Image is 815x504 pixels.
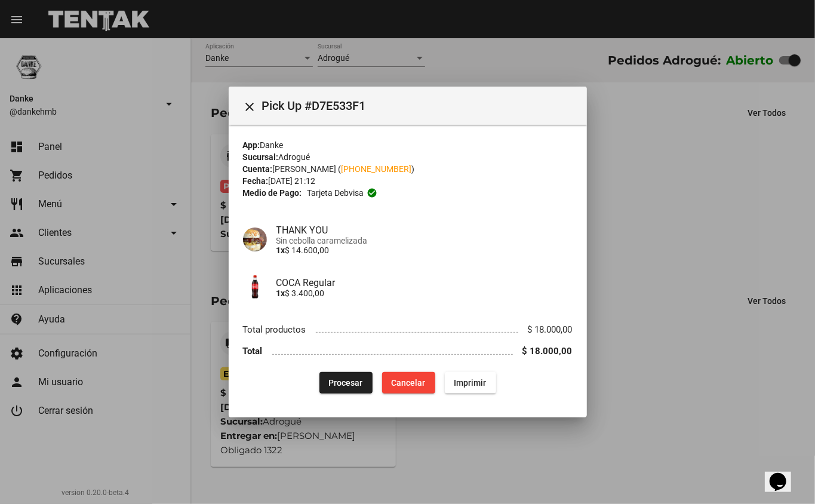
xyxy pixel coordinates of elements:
p: $ 14.600,00 [276,245,573,255]
h4: THANK YOU [276,225,573,236]
div: [PERSON_NAME] ( ) [243,163,573,175]
span: Tarjeta debvisa [307,187,364,199]
span: Pick Up #D7E533F1 [262,96,577,115]
mat-icon: Cerrar [243,100,257,114]
span: Procesar [329,378,363,388]
button: Cancelar [382,372,435,394]
strong: App: [243,140,260,150]
button: Imprimir [445,372,496,394]
span: Imprimir [454,378,487,388]
span: Sin cebolla caramelizada [276,236,573,245]
strong: Fecha: [243,176,269,186]
img: 48a15a04-7897-44e6-b345-df5d36d107ba.png [243,228,267,251]
strong: Cuenta: [243,164,273,174]
mat-icon: check_circle [367,188,377,198]
button: Procesar [319,372,373,394]
b: 1x [276,245,285,255]
h4: COCA Regular [276,277,573,288]
p: $ 3.400,00 [276,288,573,298]
img: 5b2fc24d-c364-40db-a023-ca46f042ec29.jpeg [243,275,267,299]
b: 1x [276,288,285,298]
li: Total productos $ 18.000,00 [243,318,573,340]
div: Danke [243,139,573,151]
iframe: chat widget [765,456,803,492]
strong: Sucursal: [243,152,279,162]
button: Cerrar [238,94,262,118]
a: [PHONE_NUMBER] [342,164,412,174]
strong: Medio de Pago: [243,187,302,199]
div: Adrogué [243,151,573,163]
div: [DATE] 21:12 [243,175,573,187]
span: Cancelar [392,378,426,388]
li: Total $ 18.000,00 [243,340,573,362]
